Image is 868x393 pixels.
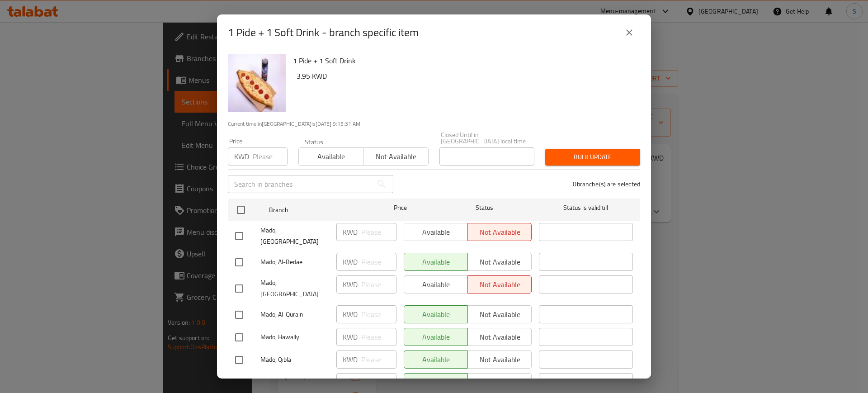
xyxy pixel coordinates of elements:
[367,150,425,163] span: Not available
[260,377,329,388] span: Mado, Jahra - Jahra Area
[343,279,358,290] p: KWD
[438,202,532,213] span: Status
[545,149,640,166] button: Bulk update
[363,147,428,166] button: Not available
[361,328,396,346] input: Please enter price
[253,147,288,166] input: Please enter price
[260,225,329,247] span: Mado, [GEOGRAPHIC_DATA]
[361,350,396,369] input: Please enter price
[260,331,329,343] span: Mado, Hawally
[618,22,640,43] button: close
[361,223,396,241] input: Please enter price
[260,256,329,268] span: Mado, Al-Bedae
[552,152,633,163] span: Bulk update
[260,309,329,320] span: Mado, Al-Qurain
[298,147,363,166] button: Available
[361,275,396,294] input: Please enter price
[228,175,373,193] input: Search in branches
[234,151,249,162] p: KWD
[269,204,363,216] span: Branch
[370,202,430,213] span: Price
[260,277,329,300] span: Mado, [GEOGRAPHIC_DATA]
[343,227,358,237] p: KWD
[302,150,360,163] span: Available
[361,253,396,271] input: Please enter price
[228,25,419,40] h2: 1 Pide + 1 Soft Drink - branch specific item
[343,377,358,388] p: KWD
[343,256,358,267] p: KWD
[343,331,358,342] p: KWD
[573,180,640,189] p: 0 branche(s) are selected
[361,373,396,391] input: Please enter price
[297,70,633,82] h6: 3.95 KWD
[260,354,329,365] span: Mado, Qibla
[343,309,358,320] p: KWD
[228,120,640,128] p: Current time in [GEOGRAPHIC_DATA] is [DATE] 9:15:31 AM
[361,305,396,323] input: Please enter price
[293,54,633,67] h6: 1 Pide + 1 Soft Drink
[539,202,633,213] span: Status is valid till
[228,54,286,112] img: 1 Pide + 1 Soft Drink
[343,354,358,365] p: KWD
